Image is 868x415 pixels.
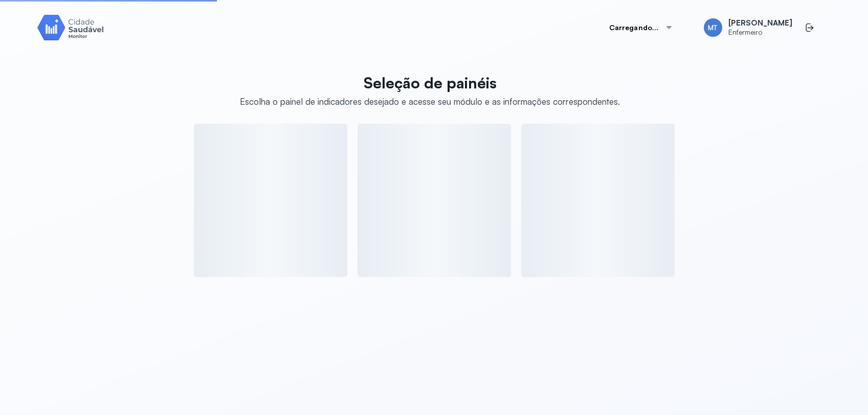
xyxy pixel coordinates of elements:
[597,17,685,38] button: Carregando...
[728,28,792,37] span: Enfermeiro
[708,24,717,32] span: MT
[240,96,620,107] div: Escolha o painel de indicadores desejado e acesse seu módulo e as informações correspondentes.
[728,18,792,28] span: [PERSON_NAME]
[37,13,104,42] img: Logotipo do produto Monitor
[240,74,620,92] p: Seleção de painéis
